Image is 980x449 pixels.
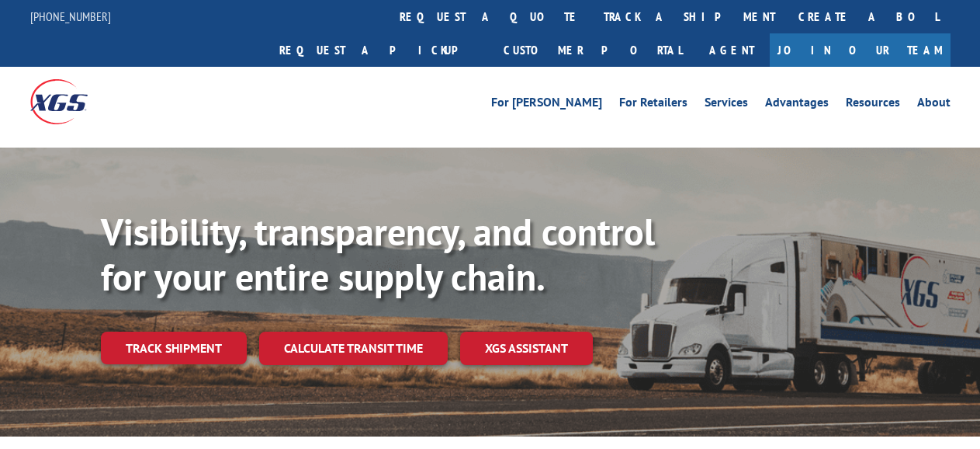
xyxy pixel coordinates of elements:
[694,33,770,67] a: Agent
[765,96,829,113] a: Advantages
[460,332,593,365] a: XGS ASSISTANT
[770,33,951,67] a: Join Our Team
[492,33,694,67] a: Customer Portal
[30,9,111,24] a: [PHONE_NUMBER]
[101,332,247,364] a: Track shipment
[491,96,602,113] a: For [PERSON_NAME]
[917,96,951,113] a: About
[268,33,492,67] a: Request a pickup
[259,332,448,365] a: Calculate transit time
[101,207,655,301] b: Visibility, transparency, and control for your entire supply chain.
[619,96,687,113] a: For Retailers
[846,96,900,113] a: Resources
[705,96,748,113] a: Services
